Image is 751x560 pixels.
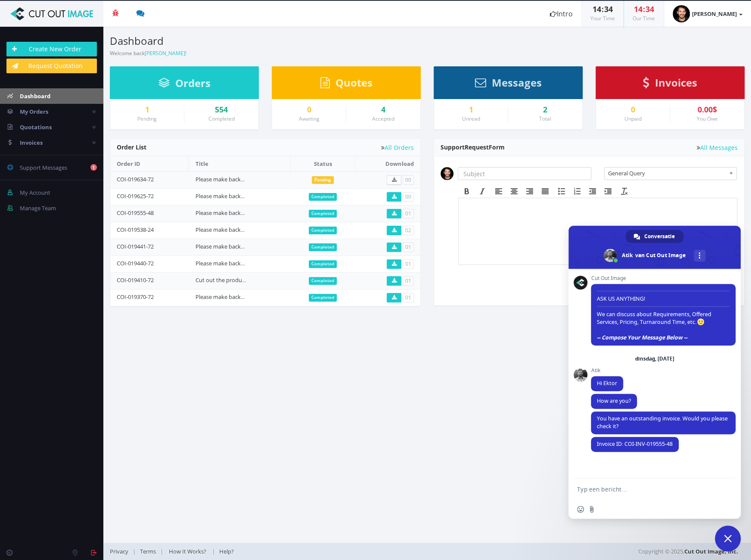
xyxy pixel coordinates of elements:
span: Messages [492,75,542,90]
div: Align left [491,186,506,197]
a: 4 [353,106,414,114]
input: Subject [458,167,591,180]
small: Total [539,115,551,122]
span: Completed [309,243,337,251]
a: Privacy [110,548,133,555]
span: Quotations [20,123,52,131]
a: COI-019441-72 [117,243,154,250]
div: dinsdag, [DATE] [635,356,674,361]
a: Create New Order [6,42,97,56]
div: Justify [537,186,553,197]
a: 1 [117,106,177,114]
iframe: Rich Text Area. Press ALT-F9 for menu. Press ALT-F10 for toolbar. Press ALT-0 for help [459,198,737,264]
a: Request Quotation [6,59,97,73]
span: Completed [309,294,337,302]
a: [PERSON_NAME] [664,1,751,27]
div: 0.00$ [677,106,738,114]
span: ASK US ANYTHING! We can discuss about Requirements, Offered Services, Pricing, Turnaround Time, etc. [597,287,729,341]
span: My Orders [20,108,48,115]
a: All Messages [697,144,738,151]
a: 0 [602,106,663,114]
span: Manage Team [20,204,56,212]
span: Completed [309,227,337,234]
a: 0 [279,106,339,114]
a: Terms [136,548,160,555]
a: Cut out the products [196,276,249,284]
small: Accepted [372,115,394,122]
span: Invoice ID: COI-INV-019555-48 [597,440,673,448]
small: Pending [137,115,157,122]
th: Order ID [110,156,189,171]
div: Increase indent [600,186,616,197]
span: Order List [117,143,146,151]
div: Clear formatting [617,186,632,197]
a: 1 [441,106,501,114]
a: COI-019410-72 [117,276,154,284]
a: COI-019634-72 [117,175,154,183]
a: Please make background gray (cut out person) [196,243,315,250]
strong: [PERSON_NAME] [692,10,737,18]
a: [PERSON_NAME] [145,50,185,57]
div: Bullet list [554,186,569,197]
a: COI-019625-72 [117,192,154,200]
img: 003f028a5e58604e24751297b556ffe5 [673,5,690,22]
span: : [642,4,645,14]
span: How It Works? [169,548,206,555]
small: Completed [208,115,235,122]
th: Download [355,156,420,171]
span: Stuur een bestand [588,506,595,513]
img: 003f028a5e58604e24751297b556ffe5 [441,167,453,180]
span: Emoji invoegen [577,506,584,513]
span: 14 [593,4,601,14]
span: Hi Ektor [597,380,617,387]
a: Please make background green [196,293,276,301]
a: Please make background gray (cut out person) [196,175,315,183]
a: Help? [215,548,238,555]
div: Italic [475,186,490,197]
small: Welcome back ! [110,50,186,57]
span: General Query [608,168,725,179]
a: Please make background transparent (cut out products) [196,192,339,200]
div: Align center [506,186,522,197]
a: Conversatie [626,230,683,243]
a: Please make background gray (cut out person) [196,226,315,233]
a: Intro [541,1,581,27]
span: Invoices [655,75,697,90]
small: Awaiting [299,115,320,122]
span: My Account [20,189,50,196]
a: Please make background green [196,209,276,217]
a: COI-019538-24 [117,226,154,233]
span: Support Form [441,143,505,151]
a: Messages [475,81,542,88]
img: Cut Out Image [6,7,97,20]
span: Pending [312,176,334,184]
span: -- Compose Your Message Below -- [597,334,687,341]
div: Decrease indent [585,186,600,197]
h3: Dashboard [110,35,421,47]
a: COI-019370-72 [117,293,154,301]
div: Align right [522,186,537,197]
small: You Owe [697,115,718,122]
span: Completed [309,260,337,268]
a: Chat sluiten [715,526,741,551]
a: Quotes [320,81,372,88]
a: COI-019440-72 [117,259,154,267]
div: Numbered list [569,186,585,197]
span: Orders [175,76,211,90]
a: How It Works? [163,548,212,555]
div: | | | [110,543,533,560]
a: All Orders [381,144,414,151]
a: Orders [158,81,211,89]
span: Completed [309,210,337,218]
a: COI-019555-48 [117,209,154,217]
small: Our Time [633,15,655,22]
span: : [601,4,604,14]
span: Quotes [335,75,372,90]
span: Dashboard [20,92,50,100]
div: 554 [191,106,252,114]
